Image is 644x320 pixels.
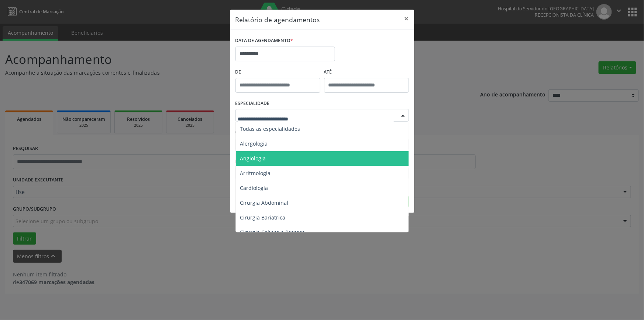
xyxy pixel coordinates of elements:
label: ATÉ [324,67,409,78]
span: Cardiologia [240,184,268,191]
label: DATA DE AGENDAMENTO [235,35,293,47]
span: Cirurgia Cabeça e Pescoço [240,229,305,236]
label: De [235,67,320,78]
span: Todas as especialidades [240,125,300,132]
span: Cirurgia Abdominal [240,199,289,206]
span: Cirurgia Bariatrica [240,214,286,221]
span: Alergologia [240,140,268,147]
label: ESPECIALIDADE [235,98,270,109]
span: Arritmologia [240,170,271,177]
h5: Relatório de agendamentos [235,15,320,24]
button: Close [399,10,414,28]
span: Angiologia [240,155,266,162]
